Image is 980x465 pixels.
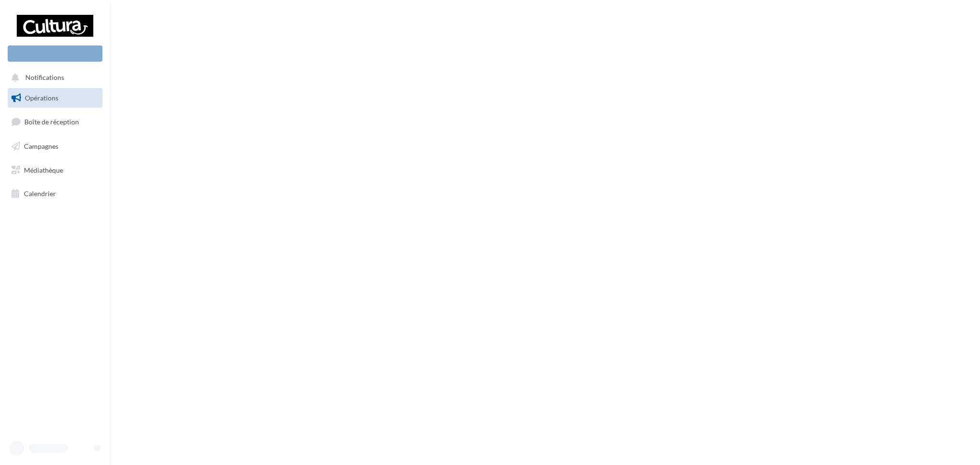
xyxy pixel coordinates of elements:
span: Campagnes [24,142,58,150]
a: Boîte de réception [6,111,104,132]
span: Boîte de réception [24,118,79,126]
div: Nouvelle campagne [8,45,102,62]
a: Médiathèque [6,160,104,180]
a: Opérations [6,88,104,108]
span: Calendrier [24,189,56,198]
a: Calendrier [6,184,104,204]
span: Médiathèque [24,166,63,174]
span: Notifications [25,74,64,82]
a: Campagnes [6,136,104,156]
span: Opérations [25,94,58,102]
